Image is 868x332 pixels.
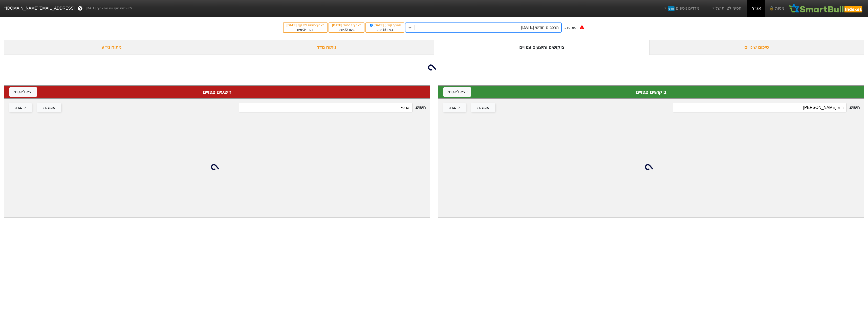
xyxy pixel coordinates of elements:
div: ממשלתי [477,105,489,110]
div: ביקושים והיצעים צפויים [434,40,649,55]
span: 34 [303,28,307,32]
div: בעוד ימים [332,28,361,32]
span: [DATE] [332,23,343,27]
div: תאריך קובע : [368,23,401,28]
img: loading... [645,161,657,173]
div: ביקושים צפויים [443,88,859,96]
button: קונצרני [9,103,32,112]
button: קונצרני [443,103,466,112]
div: בעוד ימים [286,28,324,32]
span: חיפוש : [239,103,426,112]
span: חיפוש : [673,103,860,112]
button: ממשלתי [471,103,495,112]
button: ייצא לאקסל [443,87,471,97]
span: לפי נתוני סוף יום מתאריך [DATE] [86,6,132,11]
input: 473 רשומות... [239,103,412,112]
img: loading... [211,161,223,173]
div: בעוד ימים [368,28,401,32]
a: מדדים נוספיםחדש [661,3,701,13]
div: סוג עדכון [562,25,576,30]
div: הרכבים חודשי [DATE] [521,25,559,31]
div: תאריך פרסום : [332,23,361,28]
div: קונצרני [449,105,460,110]
div: קונצרני [15,105,26,110]
div: תאריך כניסה לתוקף : [286,23,324,28]
input: 97 רשומות... [673,103,846,112]
div: ניתוח ני״ע [4,40,219,55]
div: ממשלתי [43,105,55,110]
button: ממשלתי [37,103,61,112]
div: היצעים צפויים [9,88,425,96]
span: 22 [344,28,348,32]
div: סיכום שינויים [649,40,864,55]
span: 15 [383,28,386,32]
img: loading... [428,61,440,74]
img: SmartBull [788,3,864,13]
span: ? [79,5,82,12]
a: הסימולציות שלי [709,3,743,13]
span: [DATE] [287,23,297,27]
span: [DATE] [369,23,385,27]
button: ייצא לאקסל [9,87,37,97]
div: ניתוח מדד [219,40,434,55]
span: חדש [668,6,675,11]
